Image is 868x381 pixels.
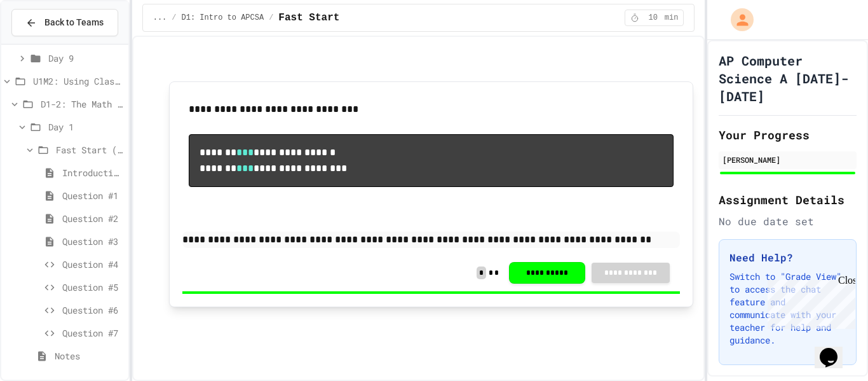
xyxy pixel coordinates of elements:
span: Introduction [62,166,123,179]
span: U1M2: Using Classes and Objects [33,74,123,88]
span: / [172,13,176,23]
span: Notes [55,349,123,363]
span: ... [153,13,167,23]
span: / [269,13,273,23]
iframe: chat widget [763,275,855,329]
h3: Need Help? [729,250,846,265]
iframe: chat widget [815,330,855,368]
div: No due date set [719,214,857,229]
span: Question #5 [62,281,123,294]
span: min [665,13,679,23]
span: D1-2: The Math Class [41,97,123,111]
h2: Assignment Details [719,191,857,209]
div: Chat with us now!Close [5,5,88,81]
span: Day 1 [48,120,123,134]
div: [PERSON_NAME] [722,154,853,165]
span: D1: Intro to APCSA [182,13,264,23]
button: Back to Teams [11,9,118,36]
span: 10 [643,13,663,23]
span: Fast Start [278,10,339,25]
h1: AP Computer Science A [DATE]-[DATE] [719,52,857,105]
span: Question #2 [62,212,123,225]
span: Question #6 [62,303,123,317]
span: Day 9 [48,52,123,65]
span: Question #3 [62,235,123,248]
span: Question #1 [62,189,123,202]
h2: Your Progress [719,126,857,144]
span: Question #4 [62,258,123,271]
p: Switch to "Grade View" to access the chat feature and communicate with your teacher for help and ... [729,270,846,347]
span: Question #7 [62,326,123,340]
span: Fast Start (15 mins) [56,143,123,156]
span: Back to Teams [44,16,104,29]
div: My Account [717,5,757,34]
